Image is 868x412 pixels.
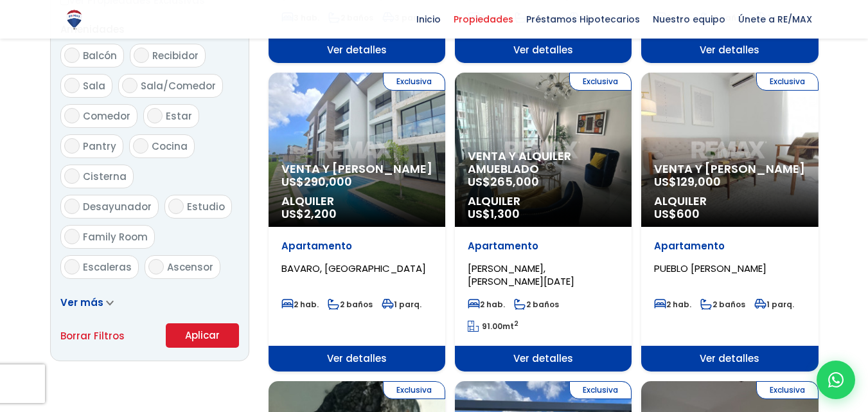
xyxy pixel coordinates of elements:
[64,48,80,63] input: Balcón
[83,109,130,123] span: Comedor
[148,259,164,274] input: Ascensor
[447,10,520,29] span: Propiedades
[281,262,426,275] span: BAVARO, [GEOGRAPHIC_DATA]
[269,73,445,372] a: Exclusiva Venta y [PERSON_NAME] US$290,000 Alquiler US$2,200 Apartamento BAVARO, [GEOGRAPHIC_DATA...
[520,10,646,29] span: Préstamos Hipotecarios
[654,206,700,222] span: US$
[646,10,732,29] span: Nuestro equipo
[468,174,539,190] span: US$
[328,299,373,310] span: 2 baños
[455,73,632,372] a: Exclusiva Venta y alquiler amueblado US$265,000 Alquiler US$1,300 Apartamento [PERSON_NAME], [PER...
[281,195,432,208] span: Alquiler
[677,206,700,222] span: 600
[83,260,132,274] span: Escaleras
[64,259,80,274] input: Escaleras
[281,206,337,222] span: US$
[168,199,184,214] input: Estudio
[304,206,337,222] span: 2,200
[641,37,818,63] span: Ver detalles
[281,299,319,310] span: 2 hab.
[468,299,505,310] span: 2 hab.
[281,163,432,175] span: Venta y [PERSON_NAME]
[754,299,794,310] span: 1 parq.
[83,79,105,93] span: Sala
[382,299,421,310] span: 1 parq.
[654,163,805,175] span: Venta y [PERSON_NAME]
[83,49,117,62] span: Balcón
[269,346,445,372] span: Ver detalles
[654,262,766,275] span: PUEBLO [PERSON_NAME]
[756,73,819,91] span: Exclusiva
[147,108,163,123] input: Estar
[455,37,632,63] span: Ver detalles
[641,73,818,372] a: Exclusiva Venta y [PERSON_NAME] US$129,000 Alquiler US$600 Apartamento PUEBLO [PERSON_NAME] 2 hab...
[468,206,520,222] span: US$
[383,73,445,91] span: Exclusiva
[134,48,149,63] input: Recibidor
[269,37,445,63] span: Ver detalles
[60,328,125,344] a: Borrar Filtros
[468,240,619,253] p: Apartamento
[167,260,213,274] span: Ascensor
[152,49,199,62] span: Recibidor
[152,139,188,153] span: Cocina
[654,240,805,253] p: Apartamento
[63,8,85,31] img: Logo de REMAX
[64,199,80,214] input: Desayunador
[468,195,619,208] span: Alquiler
[756,381,819,399] span: Exclusiva
[64,229,80,244] input: Family Room
[83,200,152,213] span: Desayunador
[383,381,445,399] span: Exclusiva
[141,79,216,93] span: Sala/Comedor
[304,174,352,190] span: 290,000
[654,195,805,208] span: Alquiler
[641,346,818,372] span: Ver detalles
[122,78,137,93] input: Sala/Comedor
[468,321,518,332] span: mt
[569,381,632,399] span: Exclusiva
[490,206,520,222] span: 1,300
[166,109,192,123] span: Estar
[410,10,447,29] span: Inicio
[490,174,539,190] span: 265,000
[281,240,432,253] p: Apartamento
[64,168,80,184] input: Cisterna
[64,78,80,93] input: Sala
[677,174,721,190] span: 129,000
[166,323,239,348] button: Aplicar
[60,296,103,309] span: Ver más
[83,170,127,183] span: Cisterna
[83,230,148,244] span: Family Room
[60,296,114,309] a: Ver más
[700,299,745,310] span: 2 baños
[654,174,721,190] span: US$
[187,200,225,213] span: Estudio
[514,319,518,328] sup: 2
[468,150,619,175] span: Venta y alquiler amueblado
[732,10,819,29] span: Únete a RE/MAX
[569,73,632,91] span: Exclusiva
[281,174,352,190] span: US$
[482,321,502,332] span: 91.00
[654,299,691,310] span: 2 hab.
[64,138,80,154] input: Pantry
[455,346,632,372] span: Ver detalles
[468,262,574,288] span: [PERSON_NAME], [PERSON_NAME][DATE]
[83,139,116,153] span: Pantry
[514,299,559,310] span: 2 baños
[64,108,80,123] input: Comedor
[133,138,148,154] input: Cocina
